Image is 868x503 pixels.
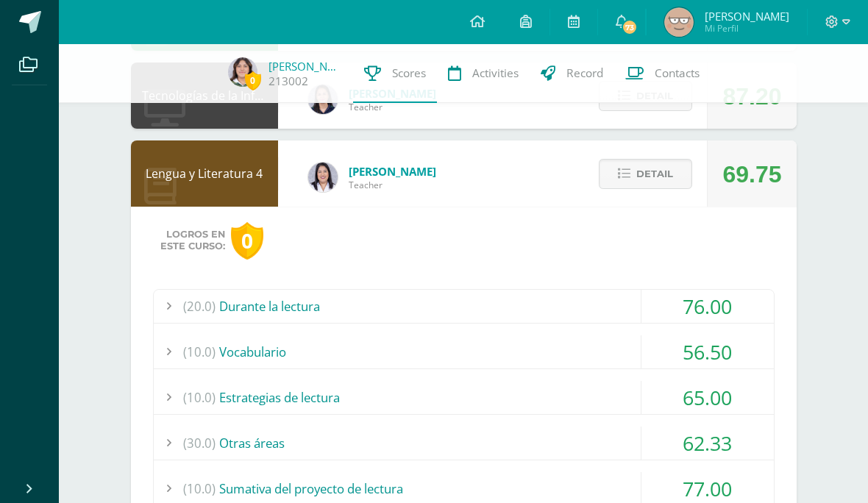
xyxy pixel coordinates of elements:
span: (30.0) [183,427,216,460]
div: Lengua y Literatura 4 [131,140,278,207]
div: Estrategias de lectura [154,381,774,414]
span: Contacts [655,65,700,81]
div: 69.75 [722,141,781,207]
span: Teacher [349,101,436,113]
span: (10.0) [183,335,216,368]
span: Teacher [349,179,436,191]
span: Logros en este curso: [160,229,225,252]
span: Activities [472,65,519,81]
div: 56.50 [641,335,774,368]
div: Vocabulario [154,335,774,368]
span: Detail [636,160,673,188]
div: 0 [231,222,263,260]
span: Record [566,65,603,81]
a: [PERSON_NAME] [268,59,342,74]
span: 73 [622,19,638,35]
div: Durante la lectura [154,290,774,323]
a: 213002 [268,74,308,89]
span: 0 [245,71,261,90]
a: Contacts [614,44,711,103]
span: Scores [392,65,426,81]
div: 76.00 [641,290,774,323]
div: Otras áreas [154,427,774,460]
img: fd1196377973db38ffd7ffd912a4bf7e.png [308,163,338,192]
span: [PERSON_NAME] [349,164,436,179]
span: [PERSON_NAME] [705,9,789,24]
span: (20.0) [183,290,216,323]
a: Scores [353,44,437,103]
span: Mi Perfil [705,22,789,35]
div: 65.00 [641,381,774,414]
img: 2f7ce9dcb46612078bcdbaa73c8b590e.png [228,57,257,87]
div: 62.33 [641,427,774,460]
a: Activities [437,44,530,103]
img: e698440ddbead892c22494dff1d0b463.png [664,7,694,37]
a: Record [530,44,614,103]
button: Detail [599,159,692,189]
span: (10.0) [183,381,216,414]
